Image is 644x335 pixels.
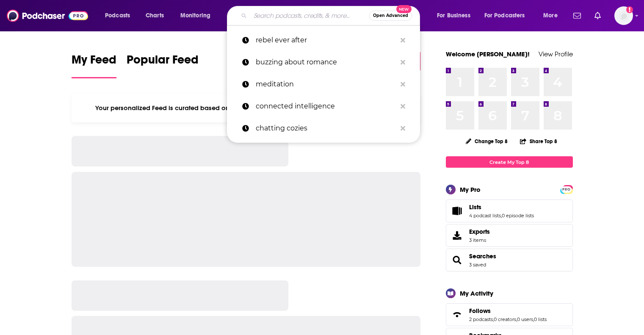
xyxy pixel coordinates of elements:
button: open menu [174,9,221,22]
a: meditation [227,73,420,95]
button: Share Top 8 [520,133,558,150]
span: Exports [449,230,466,241]
span: Follows [446,303,573,326]
a: Charts [140,9,169,22]
a: connected intelligence [227,95,420,117]
span: , [493,316,494,322]
span: Searches [446,249,573,271]
button: open menu [431,9,481,22]
a: View Profile [539,50,573,58]
a: 0 creators [494,316,516,322]
a: chatting cozies [227,117,420,139]
a: Lists [449,205,466,217]
p: buzzing about romance [256,51,396,73]
a: Searches [449,254,466,266]
a: 0 users [517,316,533,322]
span: Monitoring [180,10,210,22]
a: 2 podcasts [469,316,493,322]
span: PRO [561,186,572,193]
button: Show profile menu [614,6,633,25]
a: My Feed [72,53,116,78]
a: 3 saved [469,262,486,268]
a: 0 episode lists [502,213,534,219]
button: open menu [479,9,537,22]
span: Exports [469,228,490,235]
div: Search podcasts, credits, & more... [235,6,428,25]
a: Show notifications dropdown [570,8,584,23]
div: My Pro [460,185,481,194]
a: 0 lists [534,316,547,322]
span: Open Advanced [373,14,408,18]
a: Follows [469,307,547,315]
span: Follows [469,307,491,315]
p: chatting cozies [256,117,396,139]
a: Follows [449,309,466,321]
span: Lists [446,199,573,222]
a: Searches [469,252,496,260]
a: buzzing about romance [227,51,420,73]
span: For Business [437,10,470,22]
span: , [501,213,502,219]
a: Create My Top 8 [446,156,573,168]
span: Podcasts [105,10,130,22]
span: New [396,5,412,13]
span: , [533,316,534,322]
span: Logged in as ei1745 [614,6,633,25]
a: Welcome [PERSON_NAME]! [446,50,530,58]
p: rebel ever after [256,29,396,51]
svg: Add a profile image [626,6,633,13]
div: Your personalized Feed is curated based on the Podcasts, Creators, Users, and Lists that you Follow. [72,94,421,122]
input: Search podcasts, credits, & more... [250,9,369,22]
a: Popular Feed [127,53,199,78]
button: Change Top 8 [461,136,513,147]
span: My Feed [72,53,116,72]
span: Charts [146,10,164,22]
span: Lists [469,203,481,211]
span: Popular Feed [127,53,199,72]
a: Show notifications dropdown [591,8,604,23]
span: , [516,316,517,322]
img: User Profile [614,6,633,25]
a: PRO [561,186,572,192]
button: open menu [99,9,141,22]
span: 3 items [469,237,490,243]
img: Podchaser - Follow, Share and Rate Podcasts [7,8,88,24]
span: More [543,10,558,22]
p: meditation [256,73,396,95]
a: Exports [446,224,573,247]
span: For Podcasters [484,10,525,22]
button: open menu [537,9,568,22]
a: rebel ever after [227,29,420,51]
a: 4 podcast lists [469,213,501,219]
div: My Activity [460,289,493,297]
p: connected intelligence [256,95,396,117]
a: Lists [469,203,534,211]
button: Open AdvancedNew [369,11,412,21]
